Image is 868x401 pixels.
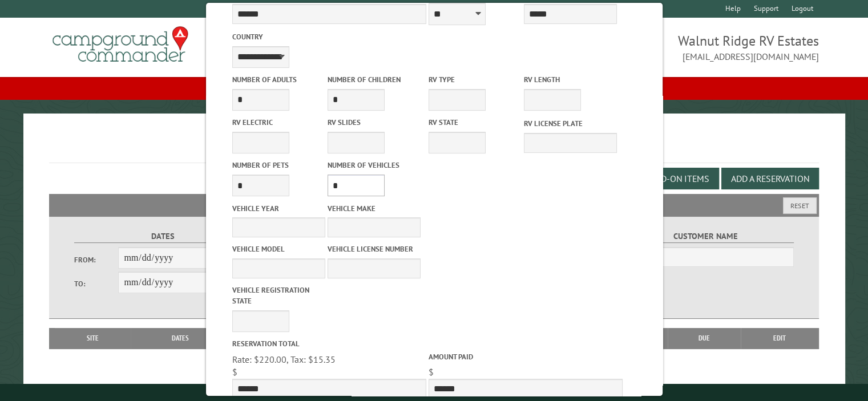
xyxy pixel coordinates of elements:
label: RV Type [428,74,521,85]
button: Edit Add-on Items [621,168,719,189]
label: Number of Pets [232,160,325,171]
label: To: [74,278,119,289]
label: RV License Plate [524,118,617,129]
img: Campground Commander [49,22,192,67]
label: Vehicle Make [327,203,420,214]
h1: Reservations [49,132,819,163]
label: RV Electric [232,117,325,128]
th: Site [55,328,131,349]
label: Number of Adults [232,74,325,85]
label: Number of Vehicles [327,160,420,171]
label: Vehicle Model [232,244,325,254]
label: RV Slides [327,117,420,128]
label: Dates [74,230,252,243]
label: RV Length [524,74,617,85]
label: Number of Children [327,74,420,85]
span: $ [428,366,433,378]
span: Rate: $220.00, Tax: $15.35 [232,354,335,365]
th: Edit [741,328,819,349]
button: Reset [783,197,817,214]
label: Country [232,31,426,42]
label: Vehicle License Number [327,244,420,254]
th: Due [668,328,741,349]
label: Amount paid [428,351,622,362]
label: From: [74,254,119,265]
h2: Filters [49,194,819,216]
label: Vehicle Year [232,203,325,214]
label: Customer Name [617,230,794,243]
span: $ [232,366,237,378]
button: Add a Reservation [721,168,819,189]
label: Vehicle Registration state [232,285,325,306]
th: Dates [131,328,230,349]
label: Reservation Total [232,338,426,349]
label: RV State [428,117,521,128]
